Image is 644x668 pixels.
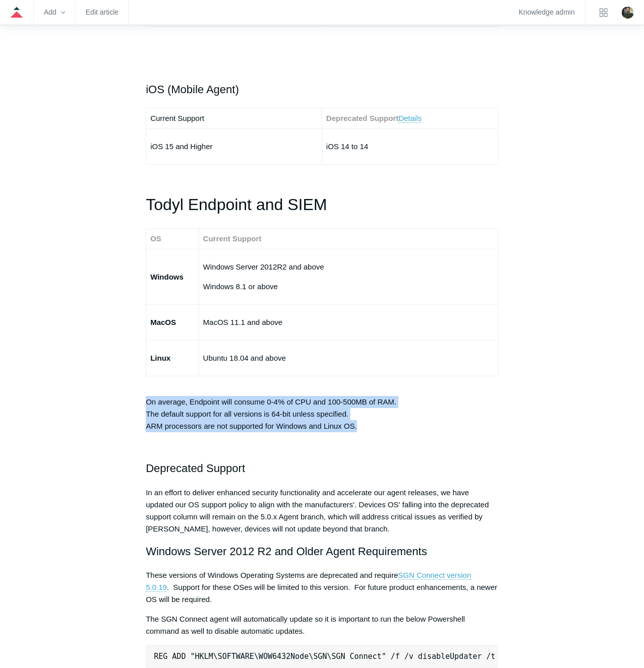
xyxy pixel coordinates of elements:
strong: OS [150,234,161,243]
h2: iOS (Mobile Agent) [146,81,498,98]
strong: MacOS [150,318,176,326]
a: Edit article [86,10,119,15]
a: Knowledge admin [519,10,575,15]
p: In an effort to deliver enhanced security functionality and accelerate our agent releases, we hav... [146,487,498,535]
zd-hc-trigger: Click your profile icon to open the profile menu [622,7,634,19]
img: user avatar [622,7,634,19]
h2: Windows Server 2012 R2 and Older Agent Requirements [146,543,498,560]
zd-hc-trigger: Add [44,10,65,15]
td: iOS 15 and Higher [146,128,322,164]
p: Windows Server 2012R2 and above [203,261,495,273]
p: These versions of Windows Operating Systems are deprecated and require . Support for these OSes w... [146,569,498,606]
a: Details [398,114,422,123]
span: Deprecated Support [146,462,245,475]
td: Current Support [146,108,322,128]
p: On average, Endpoint will consume 0-4% of CPU and 100-500MB of RAM. The default support for all v... [146,384,498,432]
td: MacOS 11.1 and above [199,305,499,341]
strong: Current Support [203,234,262,243]
td: Ubuntu 18.04 and above [199,341,499,376]
h1: Todyl Endpoint and SIEM [146,192,498,218]
strong: Deprecated Support [326,114,398,122]
p: The SGN Connect agent will automatically update so it is important to run the below Powershell co... [146,613,498,637]
p: Windows 8.1 or above [203,281,495,293]
pre: REG ADD "HKLM\SOFTWARE\WOW6432Node\SGN\SGN Connect" /f /v disableUpdater /t REG_SZ /d 1 [146,645,498,668]
strong: Linux [150,354,170,362]
p: iOS 14 to 14 [326,141,494,153]
strong: Windows [150,273,184,281]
